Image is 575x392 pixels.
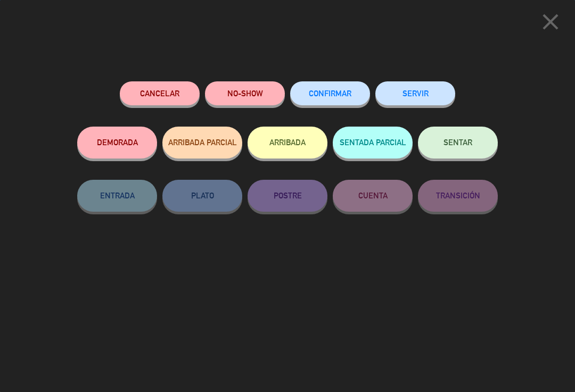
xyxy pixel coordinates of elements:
[534,8,567,39] button: close
[120,81,200,105] button: Cancelar
[375,81,455,105] button: SERVIR
[290,81,370,105] button: CONFIRMAR
[168,138,237,147] span: ARRIBADA PARCIAL
[162,127,242,159] button: ARRIBADA PARCIAL
[333,127,413,159] button: SENTADA PARCIAL
[333,180,413,212] button: CUENTA
[537,9,564,35] i: close
[205,81,285,105] button: NO-SHOW
[309,89,351,98] span: CONFIRMAR
[77,127,157,159] button: DEMORADA
[162,180,242,212] button: PLATO
[418,180,498,212] button: TRANSICIÓN
[443,138,472,147] span: SENTAR
[248,127,327,159] button: ARRIBADA
[77,180,157,212] button: ENTRADA
[418,127,498,159] button: SENTAR
[248,180,327,212] button: POSTRE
